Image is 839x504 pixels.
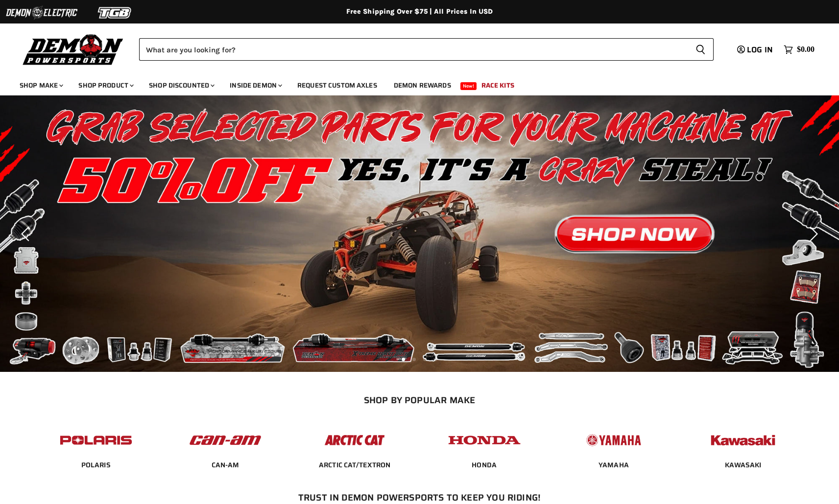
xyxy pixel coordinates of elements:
span: New! [460,82,477,90]
a: Inside Demon [222,75,288,95]
a: Log in [733,46,779,54]
span: $0.00 [797,45,815,54]
input: Search [139,38,688,61]
div: Free Shipping Over $75 | All Prices In USD [28,7,812,16]
a: Shop Discounted [142,75,220,95]
form: Product [139,38,714,61]
img: POPULAR_MAKE_logo_5_20258e7f-293c-4aac-afa8-159eaa299126.jpg [575,425,652,455]
li: Page dot 4 [434,358,437,361]
a: CAN-AM [212,460,240,469]
a: Request Custom Axles [290,75,384,95]
img: TGB Logo 2 [78,3,152,22]
button: Previous [17,224,37,244]
span: POLARIS [81,460,111,470]
h2: Trust In Demon Powersports To Keep You Riding! [51,492,788,503]
a: YAMAHA [599,460,629,469]
span: KAWASAKI [725,460,761,470]
ul: Main menu [12,71,812,95]
a: KAWASAKI [725,460,761,469]
img: Demon Powersports [20,32,127,67]
a: ARCTIC CAT/TEXTRON [319,460,391,469]
a: Demon Rewards [386,75,458,95]
a: POLARIS [81,460,111,469]
img: POPULAR_MAKE_logo_6_76e8c46f-2d1e-4ecc-b320-194822857d41.jpg [705,425,781,455]
button: Search [688,38,714,61]
a: Race Kits [474,75,522,95]
a: Shop Product [71,75,140,95]
h2: SHOP BY POPULAR MAKE [40,395,799,405]
span: YAMAHA [599,460,629,470]
img: Demon Electric Logo 2 [5,3,78,22]
a: $0.00 [779,43,819,57]
li: Page dot 2 [412,358,416,361]
a: Shop Make [12,75,69,95]
button: Next [802,224,822,244]
li: Page dot 3 [423,358,427,361]
span: CAN-AM [212,460,240,470]
img: POPULAR_MAKE_logo_1_adc20308-ab24-48c4-9fac-e3c1a623d575.jpg [187,425,264,455]
li: Page dot 1 [402,358,405,361]
a: HONDA [472,460,497,469]
span: Log in [747,44,773,56]
span: HONDA [472,460,497,470]
img: POPULAR_MAKE_logo_4_4923a504-4bac-4306-a1be-165a52280178.jpg [446,425,523,455]
img: POPULAR_MAKE_logo_2_dba48cf1-af45-46d4-8f73-953a0f002620.jpg [58,425,134,455]
span: ARCTIC CAT/TEXTRON [319,460,391,470]
img: POPULAR_MAKE_logo_3_027535af-6171-4c5e-a9bc-f0eccd05c5d6.jpg [316,425,393,455]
